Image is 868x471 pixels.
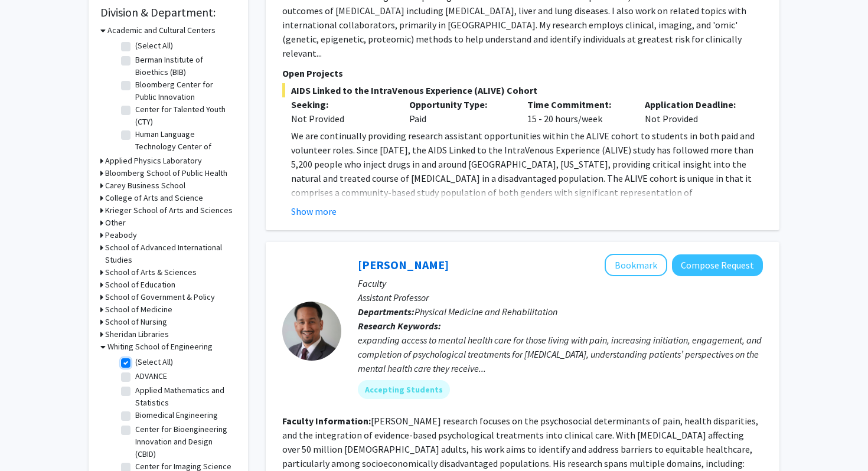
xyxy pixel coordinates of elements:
p: Opportunity Type: [409,97,510,112]
p: Open Projects [282,66,763,80]
span: Physical Medicine and Rehabilitation [415,306,557,318]
h3: School of Education [105,279,175,291]
h3: Sheridan Libraries [105,328,169,341]
iframe: Chat [9,418,50,462]
div: expanding access to mental health care for those living with pain, increasing initiation, engagem... [358,333,763,375]
label: Bloomberg Center for Public Innovation [135,78,233,103]
h3: Krieger School of Arts and Sciences [105,204,233,217]
b: Faculty Information: [282,415,371,427]
label: (Select All) [135,356,173,368]
div: Paid [400,97,518,126]
mat-chip: Accepting Students [358,380,450,399]
label: Berman Institute of Bioethics (BIB) [135,54,233,78]
h3: College of Arts and Science [105,192,203,204]
h3: School of Medicine [105,303,172,316]
label: Biomedical Engineering [135,409,218,421]
h3: Other [105,217,126,229]
h3: Whiting School of Engineering [107,341,213,353]
p: We are continually providing research assistant opportunities within the ALIVE cohort to students... [291,129,763,299]
h3: Carey Business School [105,179,185,192]
label: (Select All) [135,40,173,52]
p: Application Deadline: [645,97,745,112]
h3: Applied Physics Laboratory [105,155,202,167]
p: Seeking: [291,97,391,112]
b: Research Keywords: [358,320,441,332]
h3: School of Government & Policy [105,291,215,303]
h3: School of Nursing [105,316,167,328]
p: Assistant Professor [358,290,763,305]
div: Not Provided [636,97,754,126]
h3: Bloomberg School of Public Health [105,167,227,179]
label: Human Language Technology Center of Excellence (HLTCOE) [135,128,233,165]
h3: School of Arts & Sciences [105,266,197,279]
button: Compose Request to Fenan Rassu [672,254,763,276]
label: Center for Talented Youth (CTY) [135,103,233,128]
b: Departments: [358,306,415,318]
span: AIDS Linked to the IntraVenous Experience (ALIVE) Cohort [282,83,763,97]
button: Show more [291,204,337,218]
h3: School of Advanced International Studies [105,241,236,266]
h3: Peabody [105,229,137,241]
p: Time Commitment: [527,97,628,112]
div: Not Provided [291,112,391,126]
label: Center for Bioengineering Innovation and Design (CBID) [135,423,233,460]
label: Applied Mathematics and Statistics [135,384,233,409]
div: 15 - 20 hours/week [518,97,637,126]
button: Add Fenan Rassu to Bookmarks [605,254,667,276]
a: [PERSON_NAME] [358,257,449,272]
h2: Division & Department: [100,5,236,19]
h3: Academic and Cultural Centers [107,24,216,37]
label: ADVANCE [135,370,167,382]
p: Faculty [358,276,763,290]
